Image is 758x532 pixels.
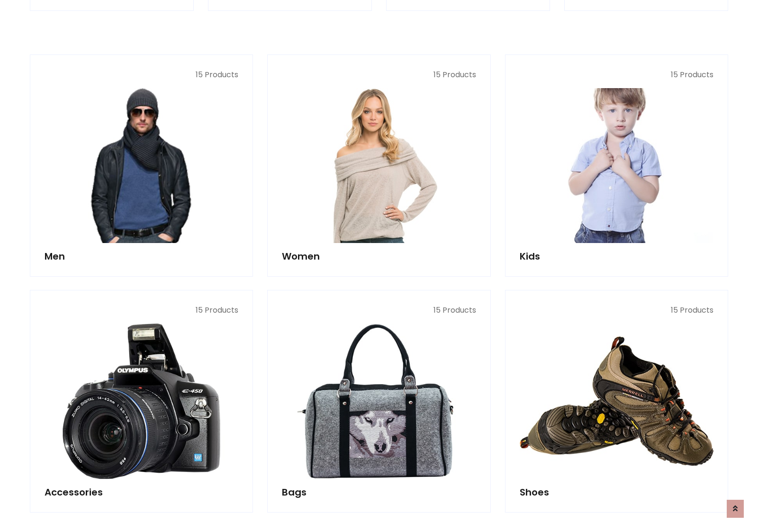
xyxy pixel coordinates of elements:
[45,305,238,316] p: 15 Products
[520,69,713,81] p: 15 Products
[45,487,238,498] h5: Accessories
[282,305,476,316] p: 15 Products
[45,69,238,81] p: 15 Products
[520,305,713,316] p: 15 Products
[282,487,476,498] h5: Bags
[282,251,476,262] h5: Women
[520,487,713,498] h5: Shoes
[520,251,713,262] h5: Kids
[45,251,238,262] h5: Men
[282,69,476,81] p: 15 Products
